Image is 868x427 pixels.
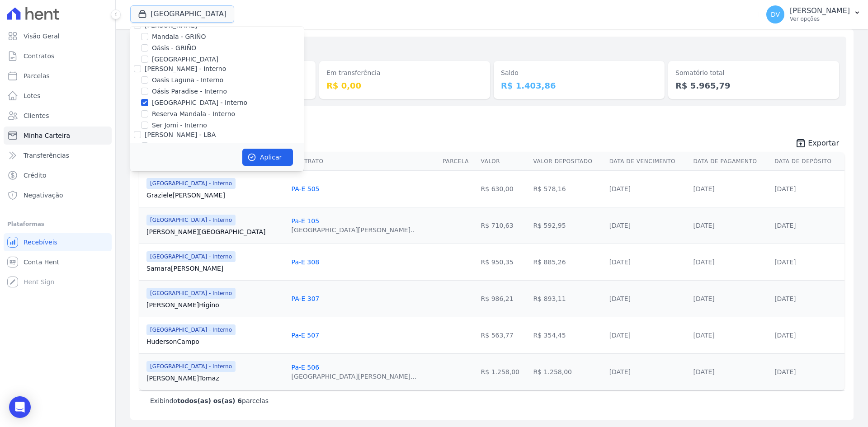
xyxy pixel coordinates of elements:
div: [GEOGRAPHIC_DATA][PERSON_NAME].. [292,225,415,235]
label: [PERSON_NAME] - Interno [145,65,226,72]
td: R$ 885,26 [530,244,606,280]
label: [GEOGRAPHIC_DATA] [152,55,218,64]
dt: Em transferência [326,68,483,78]
span: [GEOGRAPHIC_DATA] - Interno [146,324,236,335]
td: R$ 893,11 [530,280,606,317]
div: Plataformas [7,219,108,230]
span: [GEOGRAPHIC_DATA] - Interno [146,288,236,299]
label: Oasis Laguna - LBA [152,141,213,151]
span: Lotes [24,91,41,100]
label: [PERSON_NAME] - LBA [145,131,216,138]
dd: R$ 0,00 [326,80,483,92]
th: Contrato [288,152,439,171]
span: DV [771,11,780,18]
span: [GEOGRAPHIC_DATA] - Interno [146,251,236,262]
a: [DATE] [774,258,796,266]
a: unarchive Exportar [788,138,846,150]
th: Valor Depositado [530,152,606,171]
button: DV [PERSON_NAME] Ver opções [759,2,868,27]
a: Pa-E 308 [292,258,319,266]
i: unarchive [795,138,806,149]
td: R$ 354,45 [530,317,606,353]
a: Minha Carteira [4,127,112,145]
p: [PERSON_NAME] [790,6,850,15]
span: Clientes [24,111,49,120]
dt: Somatório total [675,68,832,78]
a: [DATE] [774,222,796,229]
a: Lotes [4,87,112,105]
td: R$ 950,35 [477,244,530,280]
a: [DATE] [693,368,714,375]
a: Samara[PERSON_NAME] [146,264,284,273]
a: PA-E 307 [292,295,320,302]
th: Data de Pagamento [689,152,771,171]
a: [PERSON_NAME]Tomaz [146,374,284,383]
p: Ver opções [790,15,850,23]
span: Visão Geral [24,32,60,41]
span: Conta Hent [24,258,59,267]
td: R$ 578,16 [530,170,606,207]
a: [DATE] [693,258,714,266]
a: Parcelas [4,67,112,85]
a: Conta Hent [4,253,112,271]
a: HudersonCampo [146,337,284,346]
th: Valor [477,152,530,171]
div: Open Intercom Messenger [9,396,31,418]
span: Recebíveis [24,238,57,247]
a: PA-E 505 [292,185,320,192]
a: Crédito [4,166,112,184]
span: Transferências [24,151,69,160]
a: Pa-E 506 [292,364,319,371]
a: Pa-E 105 [292,217,319,225]
td: R$ 1.258,00 [530,353,606,390]
a: [DATE] [774,368,796,375]
a: Negativação [4,186,112,204]
a: Contratos [4,47,112,65]
label: Reserva Mandala - Interno [152,109,235,119]
td: R$ 630,00 [477,170,530,207]
a: Graziele[PERSON_NAME] [146,191,284,200]
span: [GEOGRAPHIC_DATA] - Interno [146,215,236,225]
a: [DATE] [693,222,714,229]
th: Data de Vencimento [606,152,690,171]
a: [DATE] [774,185,796,192]
span: Crédito [24,171,47,180]
a: [DATE] [609,258,631,266]
label: Oasis Laguna - Interno [152,75,223,85]
b: todos(as) os(as) 6 [177,397,242,404]
div: [GEOGRAPHIC_DATA][PERSON_NAME]... [292,372,417,381]
td: R$ 986,21 [477,280,530,317]
a: [DATE] [693,295,714,302]
a: [DATE] [609,222,631,229]
a: Visão Geral [4,27,112,45]
button: [GEOGRAPHIC_DATA] [130,5,234,23]
label: Oásis Paradise - Interno [152,87,227,96]
a: Clientes [4,107,112,125]
span: Minha Carteira [24,131,70,140]
a: [DATE] [609,332,631,339]
a: Transferências [4,146,112,164]
label: Ser Jomi - Interno [152,121,207,130]
td: R$ 1.258,00 [477,353,530,390]
a: [DATE] [609,185,631,192]
a: [PERSON_NAME][GEOGRAPHIC_DATA] [146,227,284,236]
td: R$ 563,77 [477,317,530,353]
a: Pa-E 507 [292,332,319,339]
span: [GEOGRAPHIC_DATA] - Interno [146,361,236,372]
th: Parcela [439,152,477,171]
span: Negativação [24,191,63,200]
a: Recebíveis [4,233,112,251]
td: R$ 592,95 [530,207,606,244]
a: [DATE] [774,332,796,339]
button: Aplicar [242,149,293,166]
a: [DATE] [693,332,714,339]
span: [GEOGRAPHIC_DATA] - Interno [146,178,236,189]
a: [PERSON_NAME]Higino [146,300,284,310]
a: [DATE] [609,295,631,302]
label: [GEOGRAPHIC_DATA] - Interno [152,98,247,108]
dd: R$ 5.965,79 [675,80,832,92]
label: Mandala - GRIÑO [152,32,206,42]
a: [DATE] [774,295,796,302]
p: Exibindo parcelas [150,396,269,405]
span: Contratos [24,52,54,61]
